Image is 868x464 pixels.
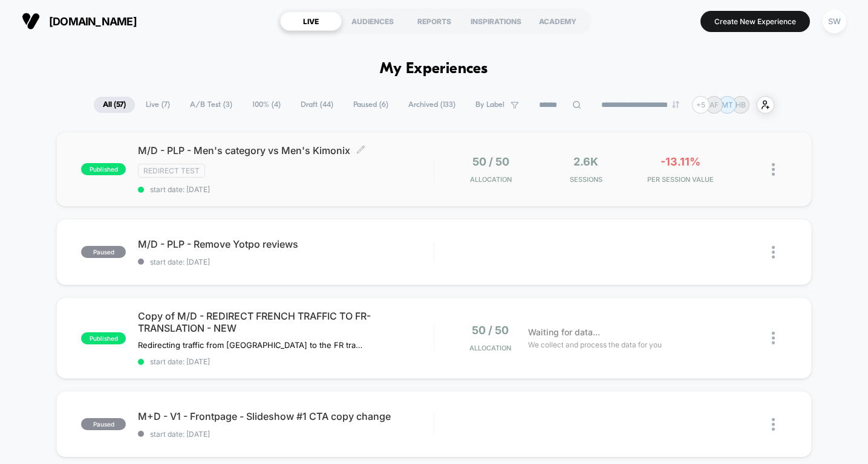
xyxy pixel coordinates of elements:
div: ACADEMY [527,11,589,31]
span: M/D - PLP - Men's category vs Men's Kimonix [138,144,433,156]
p: HB [736,100,746,109]
span: published [81,163,126,175]
div: REPORTS [403,11,465,31]
span: start date: [DATE] [138,257,433,266]
button: Create New Experience [700,11,810,32]
span: Copy of M/D - REDIRECT FRENCH TRAFFIC TO FR-TRANSLATION - NEW [138,310,433,334]
span: paused [81,246,126,258]
span: M/D - PLP - Remove Yotpo reviews [138,238,433,250]
div: LIVE [280,11,342,31]
button: [DOMAIN_NAME] [18,11,140,31]
span: 50 / 50 [472,324,509,337]
span: Paused ( 6 ) [344,97,397,113]
span: Allocation [469,344,511,352]
div: INSPIRATIONS [465,11,527,31]
span: A/B Test ( 3 ) [181,97,241,113]
span: All ( 57 ) [94,97,135,113]
span: start date: [DATE] [138,357,433,366]
span: 50 / 50 [472,155,509,168]
span: Draft ( 44 ) [292,97,342,113]
span: By Label [475,100,504,109]
span: We collect and process the data for you [528,339,662,350]
span: 100% ( 4 ) [243,97,290,113]
div: SW [823,10,846,33]
p: MT [722,100,733,109]
span: [DOMAIN_NAME] [49,15,137,28]
span: Live ( 7 ) [137,97,179,113]
p: AF [710,100,719,109]
span: Sessions [541,175,630,184]
div: + 5 [692,96,710,114]
span: Waiting for data... [528,326,600,339]
span: 2.6k [573,155,598,168]
span: Redirect Test [138,164,205,178]
span: M+D - V1 - Frontpage - Slideshow #1 CTA copy change [138,410,433,422]
span: Redirecting traffic from [GEOGRAPHIC_DATA] to the FR translation of the website. [138,340,362,350]
span: start date: [DATE] [138,430,433,439]
span: paused [81,418,126,430]
img: close [772,332,775,344]
span: Allocation [470,175,512,184]
span: Archived ( 133 ) [399,97,465,113]
img: close [772,163,775,176]
img: close [772,418,775,431]
img: Visually logo [22,12,40,30]
div: AUDIENCES [342,11,403,31]
button: SW [819,9,850,34]
img: end [672,101,679,108]
span: start date: [DATE] [138,185,433,194]
h1: My Experiences [380,60,488,78]
span: published [81,332,126,344]
span: PER SESSION VALUE [636,175,725,184]
span: -13.11% [661,155,700,168]
img: close [772,246,775,259]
